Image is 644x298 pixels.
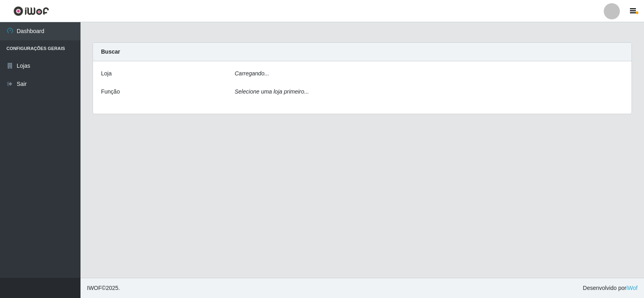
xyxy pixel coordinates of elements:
[101,69,111,78] label: Loja
[87,284,120,292] span: © 2025 .
[101,48,120,55] strong: Buscar
[13,6,49,16] img: CoreUI Logo
[235,70,269,77] i: Carregando...
[583,284,638,292] span: Desenvolvido por
[626,285,638,291] a: iWof
[235,88,309,95] i: Selecione uma loja primeiro...
[101,88,120,96] label: Função
[87,285,102,291] span: IWOF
